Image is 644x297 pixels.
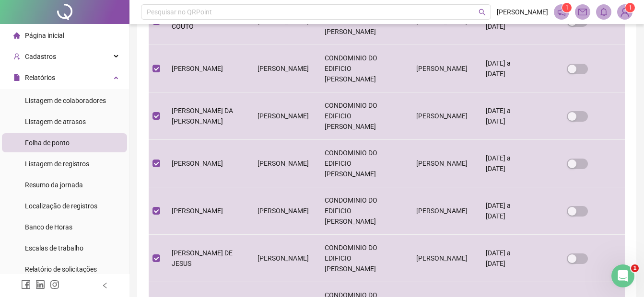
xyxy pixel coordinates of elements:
sup: 1 [562,3,572,12]
span: facebook [21,280,31,289]
span: [PERSON_NAME] [172,160,223,167]
td: [DATE] a [DATE] [478,187,530,235]
img: 73614 [618,5,632,19]
td: [PERSON_NAME] [250,187,317,235]
span: file [13,74,20,81]
td: [DATE] a [DATE] [478,92,530,140]
td: [PERSON_NAME] [250,235,317,282]
span: Resumo da jornada [25,181,83,189]
td: CONDOMINIO DO EDIFICIO [PERSON_NAME] [317,235,409,282]
span: Cadastros [25,53,56,60]
sup: Atualize o seu contato no menu Meus Dados [625,3,635,12]
td: [PERSON_NAME] [409,45,478,92]
span: Folha de ponto [25,139,70,147]
td: CONDOMINIO DO EDIFICIO [PERSON_NAME] [317,140,409,187]
span: Listagem de colaboradores [25,97,106,104]
span: home [13,32,20,39]
span: user-add [13,53,20,60]
td: CONDOMINIO DO EDIFICIO [PERSON_NAME] [317,45,409,92]
span: Página inicial [25,32,64,39]
span: Relatório de solicitações [25,265,97,273]
span: 1 [631,264,639,272]
td: CONDOMINIO DO EDIFICIO [PERSON_NAME] [317,92,409,140]
span: search [479,9,486,16]
td: [PERSON_NAME] [409,140,478,187]
span: [PERSON_NAME] DA [PERSON_NAME] [172,107,233,125]
span: [PERSON_NAME] [497,7,548,17]
td: [PERSON_NAME] [409,92,478,140]
span: Localização de registros [25,202,97,210]
span: left [102,282,108,289]
span: 1 [629,4,632,11]
td: [PERSON_NAME] [250,45,317,92]
span: [PERSON_NAME] [172,207,223,215]
span: bell [599,8,608,16]
span: [PERSON_NAME] DE JESUS [172,249,233,267]
td: [PERSON_NAME] [409,187,478,235]
span: Escalas de trabalho [25,244,83,252]
span: [PERSON_NAME] [172,65,223,72]
td: CONDOMINIO DO EDIFICIO [PERSON_NAME] [317,187,409,235]
td: [PERSON_NAME] [250,92,317,140]
span: Banco de Horas [25,223,72,231]
span: 1 [565,4,569,11]
td: [PERSON_NAME] [250,140,317,187]
span: Listagem de registros [25,160,89,168]
span: instagram [50,280,59,289]
td: [PERSON_NAME] [409,235,478,282]
span: Relatórios [25,74,55,81]
span: Listagem de atrasos [25,118,86,126]
span: linkedin [35,280,45,289]
td: [DATE] a [DATE] [478,235,530,282]
span: mail [578,8,587,16]
td: [DATE] a [DATE] [478,45,530,92]
iframe: Intercom live chat [611,264,634,287]
td: [DATE] a [DATE] [478,140,530,187]
span: notification [557,8,566,16]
